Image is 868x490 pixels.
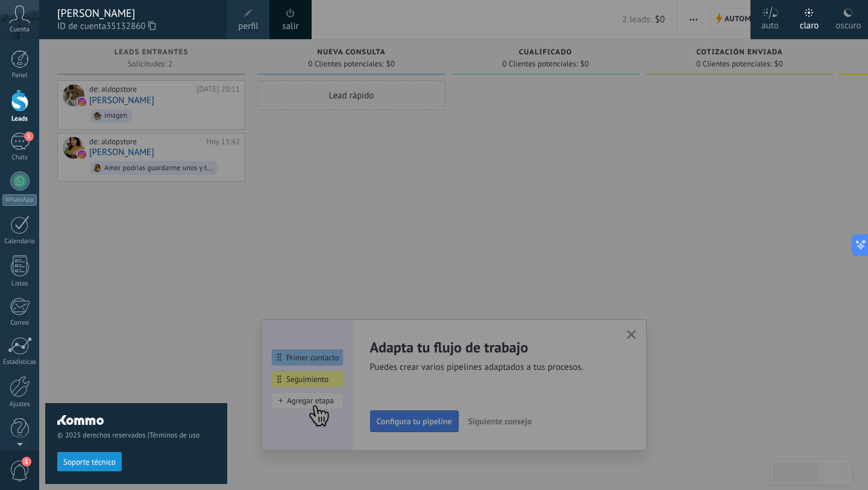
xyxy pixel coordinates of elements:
span: Soporte técnico [63,458,116,466]
div: Listas [2,280,37,288]
span: perfil [238,20,258,33]
span: ID de cuenta [57,20,215,33]
a: salir [282,20,298,33]
span: Cuenta [10,26,30,34]
a: Soporte técnico [57,457,122,466]
span: 1 [22,457,31,466]
div: Correo [2,319,37,327]
span: 35132860 [106,20,156,33]
span: 1 [24,132,34,141]
div: Panel [2,72,37,80]
div: Chats [2,154,37,162]
div: claro [800,8,819,39]
div: oscuro [835,8,861,39]
div: [PERSON_NAME] [57,7,215,20]
div: Estadísticas [2,358,37,366]
div: auto [761,8,779,39]
div: Leads [2,115,37,123]
a: Términos de uso [149,431,200,440]
div: Ajustes [2,401,37,409]
button: Soporte técnico [57,452,122,471]
span: © 2025 derechos reservados | [57,431,215,440]
div: WhatsApp [2,194,37,206]
div: Calendario [2,238,37,246]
